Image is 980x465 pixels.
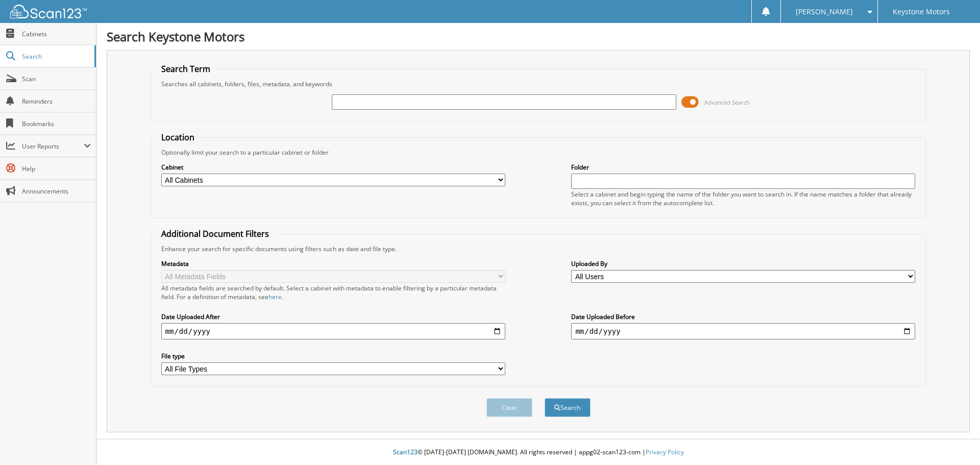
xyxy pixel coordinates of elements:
[156,80,921,88] div: Searches all cabinets, folders, files, metadata, and keywords
[646,448,684,456] a: Privacy Policy
[22,142,84,151] span: User Reports
[22,52,89,61] span: Search
[893,9,950,15] span: Keystone Motors
[796,9,853,15] span: [PERSON_NAME]
[486,398,532,417] button: Clear
[156,132,200,143] legend: Location
[22,164,91,173] span: Help
[156,244,921,253] div: Enhance your search for specific documents using filters such as date and file type.
[545,398,591,417] button: Search
[10,5,87,18] img: scan123-logo-white.svg
[22,187,91,195] span: Announcements
[22,75,91,83] span: Scan
[571,323,915,339] input: end
[161,323,505,339] input: start
[161,259,505,268] label: Metadata
[571,190,915,207] div: Select a cabinet and begin typing the name of the folder you want to search in. If the name match...
[161,163,505,172] label: Cabinet
[929,416,980,465] iframe: Chat Widget
[22,119,91,128] span: Bookmarks
[393,448,418,456] span: Scan123
[161,352,505,360] label: File type
[704,99,750,106] span: Advanced Search
[22,30,91,38] span: Cabinets
[571,312,915,321] label: Date Uploaded Before
[22,97,91,106] span: Reminders
[96,440,980,465] div: © [DATE]-[DATE] [DOMAIN_NAME]. All rights reserved | appg02-scan123-com |
[156,228,274,239] legend: Additional Document Filters
[161,312,505,321] label: Date Uploaded After
[571,259,915,268] label: Uploaded By
[156,148,921,157] div: Optionally limit your search to a particular cabinet or folder
[161,284,505,301] div: All metadata fields are searched by default. Select a cabinet with metadata to enable filtering b...
[107,28,970,45] h1: Search Keystone Motors
[268,292,282,301] a: here
[571,163,915,172] label: Folder
[156,63,215,75] legend: Search Term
